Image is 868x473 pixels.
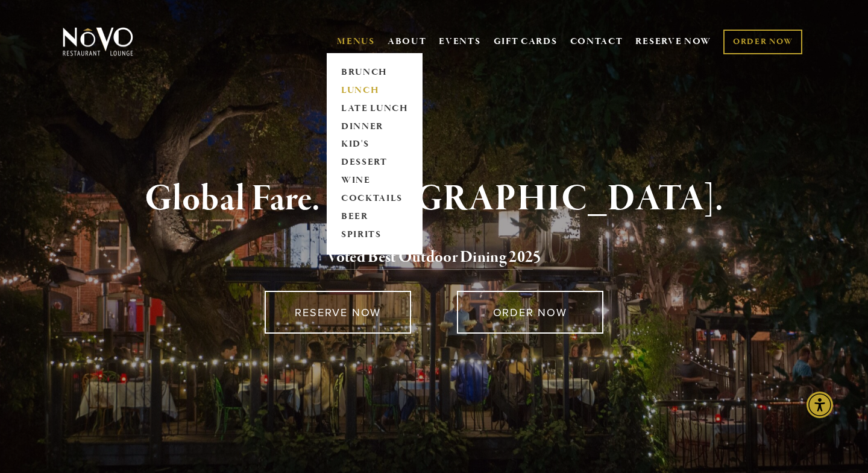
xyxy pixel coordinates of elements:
a: ABOUT [388,36,427,48]
a: DESSERT [337,154,412,172]
a: BEER [337,208,412,226]
a: DINNER [337,118,412,136]
a: COCKTAILS [337,190,412,208]
h2: 5 [83,245,785,270]
a: KID'S [337,136,412,154]
a: WINE [337,172,412,190]
div: Accessibility Menu [807,392,833,418]
a: RESERVE NOW [265,291,411,334]
a: ORDER NOW [457,291,603,334]
a: LATE LUNCH [337,100,412,118]
a: RESERVE NOW [635,30,711,53]
a: Voted Best Outdoor Dining 202 [327,247,533,270]
strong: Global Fare. [GEOGRAPHIC_DATA]. [145,176,723,222]
a: GIFT CARDS [494,30,558,53]
a: LUNCH [337,81,412,100]
a: CONTACT [570,30,623,53]
img: Novo Restaurant &amp; Lounge [60,27,136,57]
a: BRUNCH [337,63,412,81]
a: SPIRITS [337,226,412,244]
a: EVENTS [439,36,480,48]
a: ORDER NOW [723,30,802,54]
a: MENUS [337,36,375,48]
